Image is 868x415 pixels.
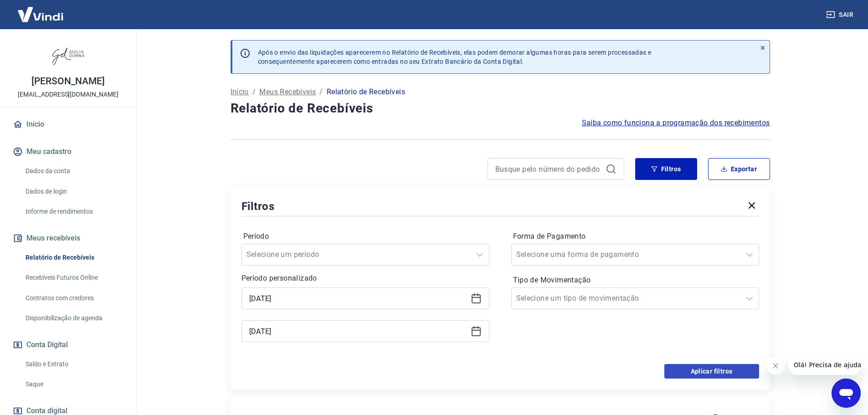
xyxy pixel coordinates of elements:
[22,268,125,287] a: Recebíveis Futuros Online
[231,99,770,118] h4: Relatório de Recebíveis
[11,0,70,28] img: Vindi
[22,248,125,267] a: Relatório de Recebíveis
[11,228,125,248] button: Meus recebíveis
[11,114,125,134] a: Início
[635,158,697,180] button: Filtros
[241,199,275,214] h5: Filtros
[708,158,770,180] button: Exportar
[18,90,118,99] p: [EMAIL_ADDRESS][DOMAIN_NAME]
[249,292,467,305] input: Data inicial
[11,335,125,355] button: Conta Digital
[766,357,785,375] iframe: Fechar mensagem
[22,182,125,201] a: Dados de login
[513,275,757,286] label: Tipo de Movimentação
[259,87,316,97] a: Meus Recebíveis
[31,77,104,86] p: [PERSON_NAME]
[495,162,602,176] input: Busque pelo número do pedido
[22,309,125,328] a: Disponibilização de agenda
[22,375,125,394] a: Saque
[832,379,861,408] iframe: Botão para abrir a janela de mensagens
[319,87,323,97] p: /
[824,6,857,23] button: Sair
[22,355,125,374] a: Saldo e Extrato
[22,162,125,180] a: Dados da conta
[258,48,652,66] p: Após o envio das liquidações aparecerem no Relatório de Recebíveis, elas podem demorar algumas ho...
[22,202,125,221] a: Informe de rendimentos
[243,231,488,242] label: Período
[5,6,77,14] span: Olá! Precisa de ajuda?
[50,36,87,73] img: 11efcaa0-b592-4158-bf44-3e3a1f4dab66.jpeg
[249,324,467,338] input: Data final
[22,289,125,307] a: Contratos com credores
[252,87,256,97] p: /
[241,273,489,284] p: Período personalizado
[327,87,405,97] p: Relatório de Recebíveis
[513,231,757,242] label: Forma de Pagamento
[664,364,759,379] button: Aplicar filtros
[231,87,249,97] a: Início
[788,355,861,375] iframe: Mensagem da empresa
[11,142,125,162] button: Meu cadastro
[582,118,770,128] a: Saiba como funciona a programação dos recebimentos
